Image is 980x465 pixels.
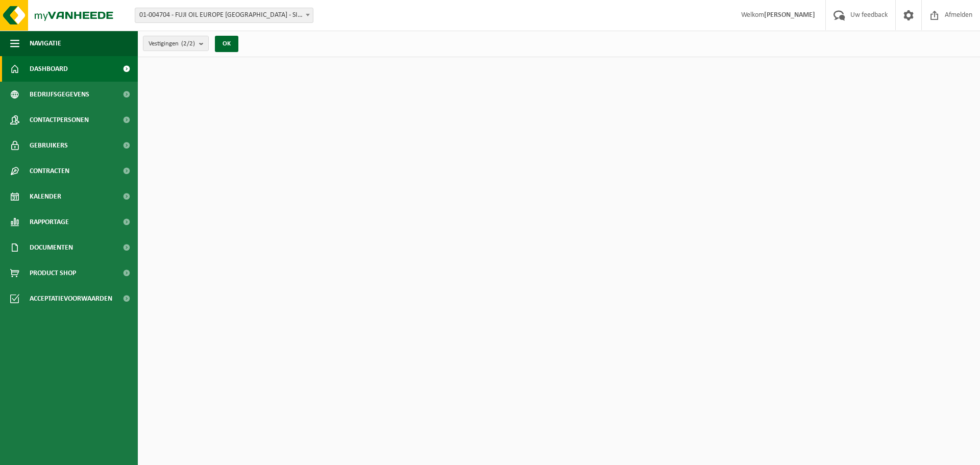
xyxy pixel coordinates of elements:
[215,36,238,52] button: OK
[135,8,313,23] span: 01-004704 - FUJI OIL EUROPE NV - SINT-KRUIS-WINKEL
[30,56,68,82] span: Dashboard
[30,107,89,133] span: Contactpersonen
[30,184,61,209] span: Kalender
[30,158,69,184] span: Contracten
[30,235,73,260] span: Documenten
[30,209,69,235] span: Rapportage
[149,36,195,52] span: Vestigingen
[30,286,112,311] span: Acceptatievoorwaarden
[135,8,313,22] span: 01-004704 - FUJI OIL EUROPE NV - SINT-KRUIS-WINKEL
[30,260,76,286] span: Product Shop
[30,82,89,107] span: Bedrijfsgegevens
[30,133,68,158] span: Gebruikers
[30,31,61,56] span: Navigatie
[764,11,815,19] strong: [PERSON_NAME]
[181,40,195,47] count: (2/2)
[143,36,209,51] button: Vestigingen(2/2)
